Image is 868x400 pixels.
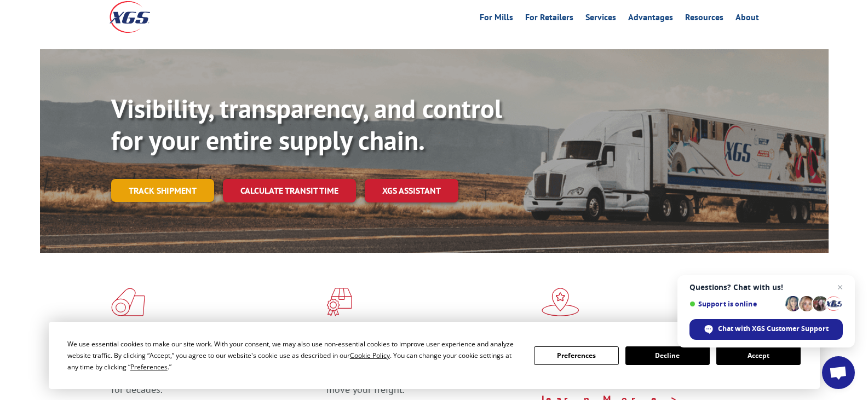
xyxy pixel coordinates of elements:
div: Cookie Consent Prompt [49,322,820,389]
a: Resources [685,13,723,25]
span: As an industry carrier of choice, XGS has brought innovation and dedication to flooring logistics... [111,357,318,396]
a: For Mills [480,13,513,25]
a: Services [585,13,616,25]
img: xgs-icon-total-supply-chain-intelligence-red [111,288,145,316]
span: Chat with XGS Customer Support [718,324,829,334]
a: Advantages [628,13,673,25]
span: Support is online [689,300,781,308]
a: Calculate transit time [223,179,356,202]
a: For Retailers [525,13,573,25]
span: Preferences [130,362,168,372]
button: Preferences [534,346,618,365]
img: xgs-icon-flagship-distribution-model-red [542,288,579,316]
img: xgs-icon-focused-on-flooring-red [326,288,352,316]
button: Decline [625,346,710,365]
span: Cookie Policy [350,351,390,360]
a: Track shipment [111,179,214,202]
b: Visibility, transparency, and control for your entire supply chain. [111,91,502,157]
a: About [735,13,759,25]
a: Open chat [822,356,855,389]
a: XGS ASSISTANT [365,179,458,202]
span: Questions? Chat with us! [689,283,843,292]
div: We use essential cookies to make our site work. With your consent, we may also use non-essential ... [67,338,521,373]
button: Accept [716,346,801,365]
span: Chat with XGS Customer Support [689,319,843,340]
